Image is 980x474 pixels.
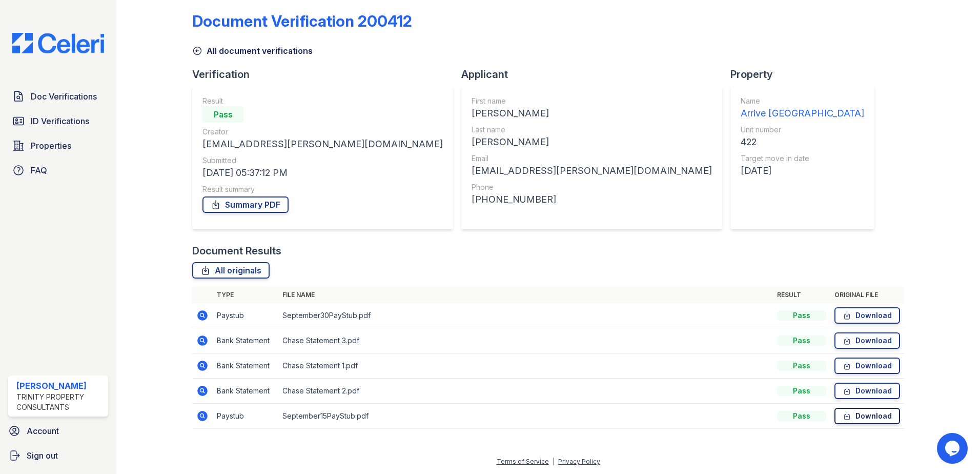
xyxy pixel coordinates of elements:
div: Name [741,96,864,106]
th: Original file [830,287,904,303]
span: Sign out [27,449,58,462]
div: Pass [777,361,826,371]
div: 422 [741,135,864,149]
a: Properties [8,135,108,156]
span: Doc Verifications [31,90,97,103]
div: Submitted [202,155,443,166]
div: Pass [777,310,826,321]
td: September15PayStub.pdf [278,404,773,429]
div: [DATE] [741,164,864,178]
th: Result [773,287,830,303]
a: ID Verifications [8,111,108,131]
div: Creator [202,127,443,137]
a: Download [834,358,900,374]
a: All document verifications [192,45,313,57]
iframe: chat widget [937,433,970,464]
div: Pass [777,411,826,421]
td: Bank Statement [213,379,278,404]
div: | [553,458,555,465]
th: File name [278,287,773,303]
a: Download [834,383,900,399]
a: Doc Verifications [8,86,108,107]
th: Type [213,287,278,303]
div: Document Verification 200412 [192,12,412,30]
div: Unit number [741,125,864,135]
a: Terms of Service [497,458,549,465]
div: [PHONE_NUMBER] [472,192,712,207]
div: Result summary [202,184,443,194]
a: Download [834,307,900,324]
td: Chase Statement 3.pdf [278,328,773,353]
div: First name [472,96,712,106]
a: FAQ [8,160,108,181]
div: Pass [777,335,826,346]
div: [EMAIL_ADDRESS][PERSON_NAME][DOMAIN_NAME] [202,137,443,151]
div: Last name [472,125,712,135]
a: Account [4,421,112,441]
a: All originals [192,262,270,279]
span: FAQ [31,164,47,176]
td: Bank Statement [213,353,278,379]
span: Properties [31,140,71,152]
div: Target move in date [741,153,864,164]
div: [PERSON_NAME] [472,106,712,121]
td: September30PayStub.pdf [278,303,773,328]
div: Trinity Property Consultants [16,392,104,412]
a: Name Arrive [GEOGRAPHIC_DATA] [741,96,864,121]
div: Verification [192,67,461,82]
div: [PERSON_NAME] [16,380,104,392]
td: Chase Statement 2.pdf [278,379,773,404]
span: Account [27,425,59,437]
a: Summary PDF [202,196,289,213]
img: CE_Logo_Blue-a8612792a0a2168367f1c8372b55b34899dd931a85d93a1a3d3e32e68fde9ad4.png [4,33,112,53]
div: Pass [777,386,826,396]
div: Document Results [192,244,281,258]
td: Bank Statement [213,328,278,353]
div: [EMAIL_ADDRESS][PERSON_NAME][DOMAIN_NAME] [472,164,712,178]
div: [PERSON_NAME] [472,135,712,149]
span: ID Verifications [31,115,89,127]
div: Result [202,96,443,106]
div: Phone [472,182,712,192]
div: Email [472,153,712,164]
td: Paystub [213,303,278,328]
div: Pass [202,106,243,123]
a: Download [834,332,900,349]
div: [DATE] 05:37:12 PM [202,166,443,180]
td: Chase Statement 1.pdf [278,353,773,379]
a: Privacy Policy [558,458,600,465]
div: Applicant [461,67,730,82]
a: Sign out [4,445,112,466]
div: Arrive [GEOGRAPHIC_DATA] [741,106,864,121]
div: Property [730,67,883,82]
a: Download [834,408,900,424]
td: Paystub [213,404,278,429]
